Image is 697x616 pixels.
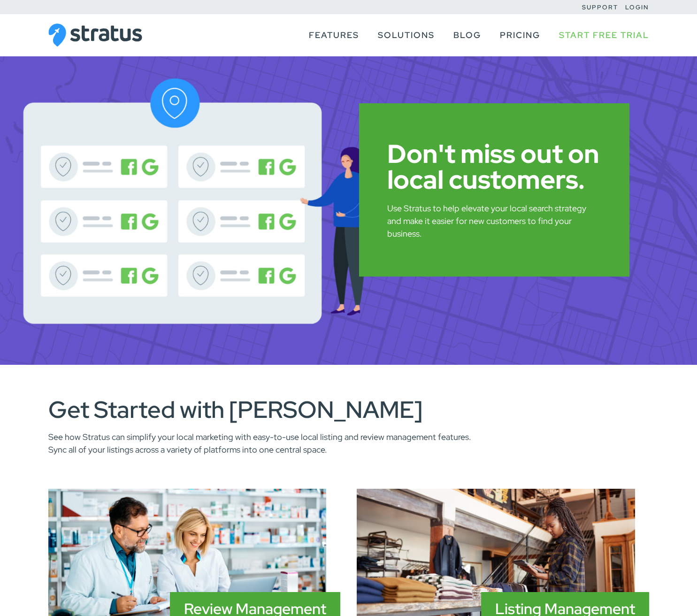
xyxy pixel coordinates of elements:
[387,141,601,192] h1: Don't miss out on local customers.
[559,26,649,44] a: Start Free Trial
[48,398,490,421] h2: Get Started with [PERSON_NAME]
[387,202,601,240] p: Use Stratus to help elevate your local search strategy and make it easier for new customers to fi...
[309,26,359,44] a: Features
[453,26,481,44] a: Blog
[48,23,142,47] img: Stratus
[500,26,540,44] a: Pricing
[48,431,490,456] p: See how Stratus can simplify your local marketing with easy-to-use local listing and review manag...
[582,3,618,11] a: Support
[625,3,649,11] a: Login
[299,14,649,56] nav: Primary
[378,26,435,44] a: Solutions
